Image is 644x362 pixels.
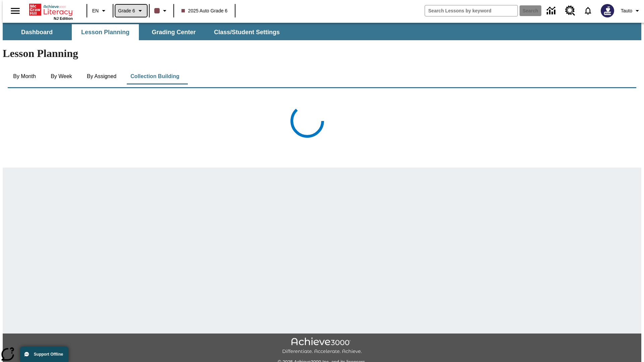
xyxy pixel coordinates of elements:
button: Grading Center [140,24,207,40]
button: Grade: Grade 6, Select a grade [115,5,147,17]
span: Grade 6 [118,7,135,14]
span: Grading Center [152,28,196,36]
span: NJ Edition [54,16,73,20]
div: SubNavbar [3,23,641,40]
button: Collection Building [125,68,185,84]
button: Dashboard [3,24,70,40]
a: Notifications [579,2,597,19]
button: Support Offline [20,347,68,362]
div: SubNavbar [3,24,286,40]
span: EN [92,7,99,14]
img: Achieve3000 Differentiate Accelerate Achieve [282,338,362,355]
span: Support Offline [34,352,63,357]
span: Lesson Planning [81,28,129,36]
button: By Month [8,68,41,84]
button: Lesson Planning [72,24,139,40]
input: search field [425,5,518,16]
a: Home [29,3,73,16]
button: By Assigned [82,68,122,84]
span: 2025 Auto Grade 6 [181,7,228,14]
div: Home [29,2,73,20]
h1: Lesson Planning [3,47,641,60]
a: Resource Center, Will open in new tab [561,2,579,20]
span: Class/Student Settings [214,28,280,36]
button: Select a new avatar [597,2,618,19]
button: Language: EN, Select a language [89,5,111,17]
img: Avatar [601,4,614,17]
button: Class/Student Settings [209,24,285,40]
button: Profile/Settings [618,5,644,17]
span: Dashboard [21,28,53,36]
a: Data Center [543,2,561,20]
button: By Week [45,68,78,84]
button: Open side menu [5,1,25,21]
span: Tauto [621,7,632,14]
button: Class color is dark brown. Change class color [152,5,171,17]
